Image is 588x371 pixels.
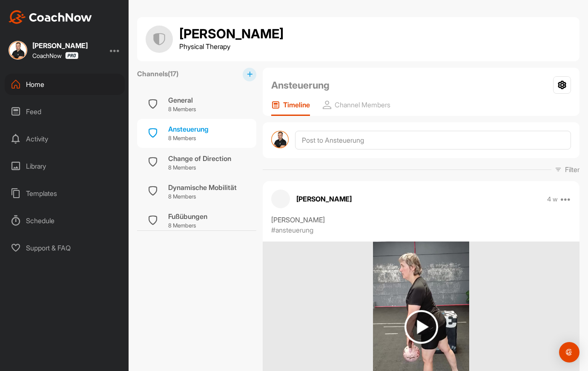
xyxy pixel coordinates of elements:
[65,52,78,59] img: CoachNow Pro
[168,221,207,230] p: 8 Members
[179,27,284,41] h1: [PERSON_NAME]
[283,101,310,109] p: Timeline
[32,42,88,49] div: [PERSON_NAME]
[271,215,571,225] div: [PERSON_NAME]
[5,128,125,150] div: Activity
[168,95,196,105] div: General
[5,155,125,177] div: Library
[404,310,438,344] img: play
[168,134,209,143] p: 8 Members
[271,131,289,148] img: avatar
[5,183,125,204] div: Templates
[559,342,579,362] div: Open Intercom Messenger
[179,41,284,52] p: Physical Therapy
[5,101,125,122] div: Feed
[9,10,92,24] img: CoachNow
[335,101,390,109] p: Channel Members
[137,69,178,79] label: Channels ( 17 )
[32,52,78,59] div: CoachNow
[168,193,237,201] p: 8 Members
[565,164,579,175] p: Filter
[5,210,125,231] div: Schedule
[168,164,231,172] p: 8 Members
[146,26,173,53] img: group
[9,41,27,60] img: square_38f7acb14888d2e6b63db064192df83b.jpg
[547,195,558,204] p: 4 w
[271,78,330,92] h2: Ansteuerung
[168,153,231,164] div: Change of Direction
[5,237,125,259] div: Support & FAQ
[296,194,352,204] p: [PERSON_NAME]
[168,182,237,193] div: Dynamische Mobilität
[271,225,313,235] p: #ansteuerung
[168,105,196,114] p: 8 Members
[168,211,207,221] div: Fußübungen
[168,124,209,134] div: Ansteuerung
[5,74,125,95] div: Home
